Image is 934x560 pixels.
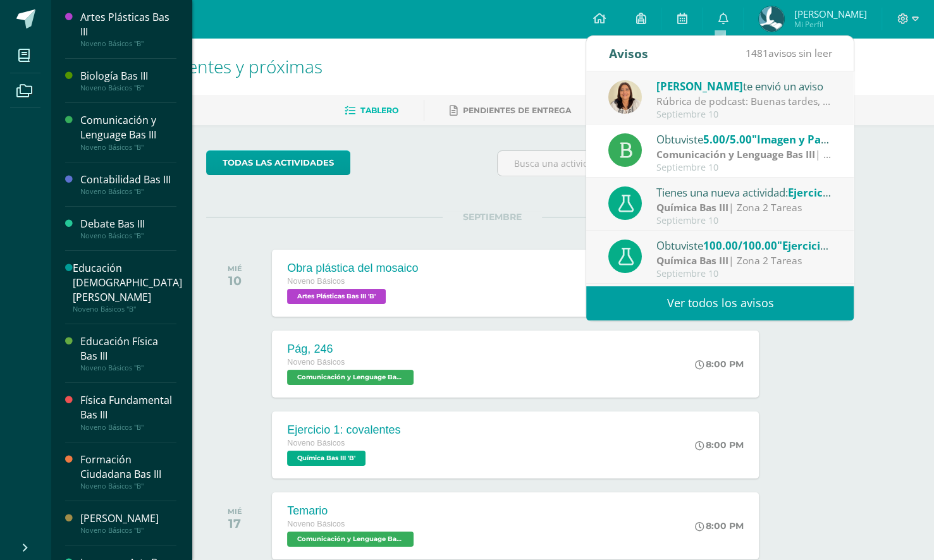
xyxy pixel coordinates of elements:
div: Ejercicio 1: covalentes [287,423,400,437]
div: Temario [287,504,417,518]
div: Educación Física Bas III [80,334,176,363]
a: todas las Actividades [206,150,350,175]
div: [PERSON_NAME] [80,511,176,526]
div: Septiembre 10 [656,162,832,173]
a: Debate Bas IIINoveno Básicos "B" [80,217,176,240]
strong: Química Bas III [656,253,728,267]
div: 8:00 PM [695,358,744,370]
div: Artes Plásticas Bas III [80,10,176,39]
span: 5.00/5.00 [703,132,752,147]
div: Noveno Básicos "B" [80,526,176,535]
div: 8:00 PM [695,520,744,532]
span: [PERSON_NAME] [794,8,866,20]
div: Noveno Básicos "B" [80,363,176,372]
div: Comunicación y Lenguage Bas III [80,113,176,142]
div: MIÉ [228,264,242,273]
div: Septiembre 10 [656,269,832,279]
span: Química Bas III 'B' [287,451,366,466]
div: 17 [228,516,242,531]
div: Tienes una nueva actividad: [656,184,832,200]
strong: Comunicación y Lenguage Bas III [656,147,815,161]
span: "Ejercicio 1: covalentes" [777,238,903,253]
span: 100.00/100.00 [703,238,777,253]
div: Formación Ciudadana Bas III [80,453,176,482]
a: Educación [DEMOGRAPHIC_DATA][PERSON_NAME]Noveno Básicos "B" [73,261,182,313]
div: Noveno Básicos "B" [80,187,176,196]
a: Contabilidad Bas IIINoveno Básicos "B" [80,173,176,196]
span: avisos sin leer [745,46,832,60]
div: MIÉ [228,507,242,516]
a: Biología Bas IIINoveno Básicos "B" [80,69,176,92]
span: "Imagen y Palabra" [752,132,854,147]
a: Pendientes de entrega [450,100,571,121]
span: [PERSON_NAME] [656,79,743,94]
div: Noveno Básicos "B" [80,143,176,152]
div: Septiembre 10 [656,216,832,226]
div: Debate Bas III [80,217,176,231]
span: Mi Perfil [794,19,866,30]
div: Obtuviste en [656,237,832,253]
div: | Zona 2 Tareas [656,253,832,268]
span: Actividades recientes y próximas [66,54,323,78]
span: Ejercicio 2: covalentes [788,185,904,200]
div: Noveno Básicos "B" [80,83,176,92]
a: [PERSON_NAME]Noveno Básicos "B" [80,511,176,535]
a: Artes Plásticas Bas IIINoveno Básicos "B" [80,10,176,48]
div: Obra plástica del mosaico [287,262,418,275]
div: Noveno Básicos "B" [80,482,176,490]
div: 8:00 PM [695,439,744,451]
div: Obtuviste en [656,131,832,147]
span: Comunicación y Lenguage Bas III 'B' [287,370,414,385]
span: Artes Plásticas Bas III 'B' [287,289,386,304]
span: Noveno Básicos [287,520,345,528]
div: Noveno Básicos "B" [80,39,176,48]
div: Rúbrica de podcast: Buenas tardes, favor imprimir y pegar en tu cuaderno. [656,94,832,109]
a: Ver todos los avisos [586,286,854,320]
div: 10 [228,273,242,288]
a: Educación Física Bas IIINoveno Básicos "B" [80,334,176,372]
div: Pág, 246 [287,343,417,356]
img: 9af45ed66f6009d12a678bb5324b5cf4.png [608,80,642,114]
span: SEPTIEMBRE [443,211,542,222]
span: Noveno Básicos [287,439,345,447]
a: Comunicación y Lenguage Bas IIINoveno Básicos "B" [80,113,176,151]
div: Avisos [608,36,648,71]
input: Busca una actividad próxima aquí... [498,151,778,176]
div: te envió un aviso [656,78,832,94]
div: Septiembre 10 [656,109,832,120]
img: b9dee08b6367668a29d4a457eadb46b5.png [759,6,784,32]
span: Tablero [360,106,398,115]
span: Noveno Básicos [287,277,345,286]
div: Noveno Básicos "B" [80,423,176,432]
strong: Química Bas III [656,200,728,214]
div: Biología Bas III [80,69,176,83]
div: Noveno Básicos "B" [73,305,182,313]
div: Física Fundamental Bas III [80,393,176,422]
div: Noveno Básicos "B" [80,231,176,240]
div: | zona 2 [656,147,832,162]
div: Contabilidad Bas III [80,173,176,187]
div: | Zona 2 Tareas [656,200,832,215]
a: Formación Ciudadana Bas IIINoveno Básicos "B" [80,453,176,490]
a: Tablero [345,100,398,121]
span: Noveno Básicos [287,358,345,367]
span: Pendientes de entrega [463,106,571,115]
span: 1481 [745,46,768,60]
span: Comunicación y Lenguage Bas III 'B' [287,532,414,547]
a: Física Fundamental Bas IIINoveno Básicos "B" [80,393,176,431]
div: Educación [DEMOGRAPHIC_DATA][PERSON_NAME] [73,261,182,305]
